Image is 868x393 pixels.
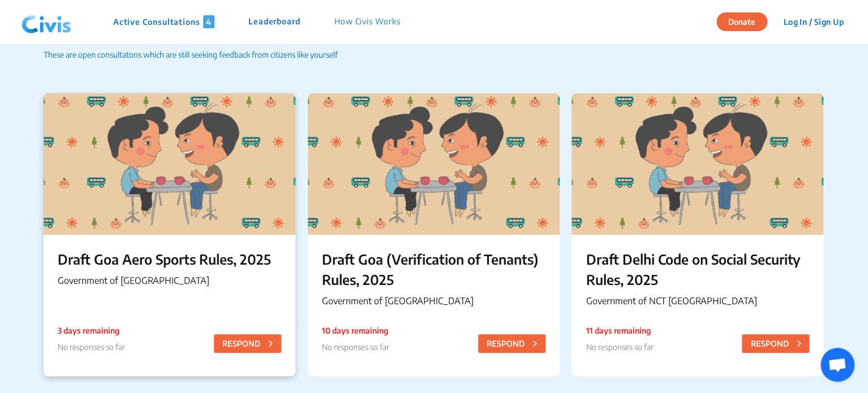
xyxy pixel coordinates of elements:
button: RESPOND [742,334,809,353]
p: How Civis Works [334,15,401,28]
p: Draft Goa Aero Sports Rules, 2025 [58,249,281,269]
p: Government of [GEOGRAPHIC_DATA] [322,294,545,308]
a: Draft Goa Aero Sports Rules, 2025Government of [GEOGRAPHIC_DATA]3 days remaining No responses so ... [44,93,295,376]
span: 4 [203,15,214,28]
a: Donate [716,15,776,27]
p: These are open consultatons which are still seeking feedback from citizens like yourself [44,49,825,61]
button: RESPOND [478,334,545,353]
p: 11 days remaining [586,325,653,336]
p: Draft Goa (Verification of Tenants) Rules, 2025 [322,249,545,290]
button: RESPOND [214,334,281,353]
p: Active Consultations [113,15,214,28]
a: Draft Delhi Code on Social Security Rules, 2025Government of NCT [GEOGRAPHIC_DATA]11 days remaini... [571,93,823,376]
p: Government of NCT [GEOGRAPHIC_DATA] [586,294,809,308]
img: navlogo.png [17,5,76,39]
button: Donate [716,12,767,31]
p: Government of [GEOGRAPHIC_DATA] [58,274,281,287]
p: 3 days remaining [58,325,125,336]
button: Log In / Sign Up [776,13,851,31]
p: Draft Delhi Code on Social Security Rules, 2025 [586,249,809,290]
a: Draft Goa (Verification of Tenants) Rules, 2025Government of [GEOGRAPHIC_DATA]10 days remaining N... [308,93,560,376]
span: No responses so far [586,342,653,352]
span: No responses so far [58,342,125,352]
p: 10 days remaining [322,325,389,336]
span: No responses so far [322,342,389,352]
p: Leaderboard [248,15,300,28]
div: Open chat [820,348,854,382]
